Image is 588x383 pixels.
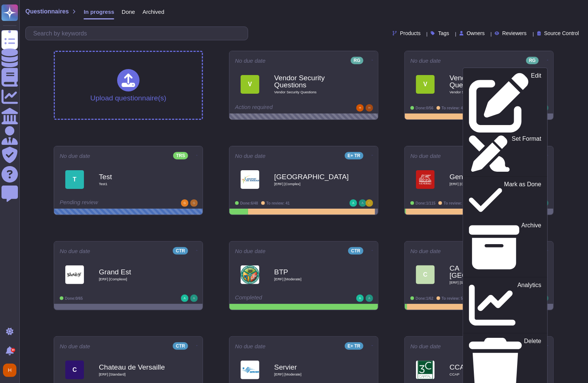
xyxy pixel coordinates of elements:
span: Done: 1/62 [416,296,434,301]
a: Edit [463,71,547,134]
b: Vendor Security Questions [274,74,349,88]
span: Done [122,9,135,15]
span: No due date [235,58,266,63]
b: Servier [274,364,349,371]
img: Logo [416,361,435,379]
img: user [181,199,188,207]
div: Action required [235,104,326,112]
input: Search by keywords [29,27,248,40]
span: Vendor Security Questions [274,90,349,94]
span: Done: 0/65 [65,296,83,301]
img: user [3,364,16,377]
span: In progress [84,9,114,15]
span: [ERF] [Moderate] [274,277,349,281]
p: Set Format [512,136,541,172]
span: [ERF] [Standard] [450,281,524,284]
span: No due date [410,343,441,349]
img: Logo [241,170,259,189]
span: [ERF] [Complex] [450,182,524,186]
img: user [350,199,357,207]
b: Test [99,173,173,180]
span: No due date [235,153,266,159]
b: Generali [450,173,524,180]
div: C [416,265,435,284]
span: [ERF] [Moderate] [274,373,349,376]
b: CCAP [450,364,524,371]
div: CTR [348,247,363,255]
img: user [181,295,188,302]
a: Set Format [463,134,547,173]
p: Edit [531,73,541,133]
img: user [356,295,364,302]
img: Logo [416,170,435,189]
div: V [241,75,259,94]
p: Analytics [517,282,541,328]
span: No due date [60,248,90,254]
span: To review: 49 [442,106,465,110]
div: Completed [235,295,326,302]
span: Archived [143,9,164,15]
span: [ERF] [Complex] [274,182,349,186]
div: CTR [173,342,188,350]
b: Vendor Security Questions [450,74,524,88]
span: Questionnaires [25,9,69,15]
b: [GEOGRAPHIC_DATA] [274,173,349,180]
span: Source Control [544,31,579,36]
span: Done: 6/48 [240,201,258,205]
span: CCAP [450,373,524,376]
div: TRS [173,152,188,159]
span: No due date [410,153,441,159]
span: Tags [438,31,449,36]
a: Mark as Done [463,180,547,221]
button: user [1,362,22,379]
span: Test1 [99,182,173,186]
img: user [366,199,373,207]
div: E+ TR [345,152,363,159]
b: Chateau de Versaille [99,364,173,371]
b: BTP [274,268,349,275]
span: To review: 109 [444,201,469,205]
img: user [190,199,198,207]
span: [ERF] [Standard] [99,373,173,376]
span: No due date [410,58,441,63]
p: Mark as Done [504,181,541,219]
span: Done: 0/56 [416,106,434,110]
a: Analytics [463,280,547,330]
div: V [416,75,435,94]
span: No due date [60,343,90,349]
div: RG [351,57,363,64]
img: user [366,295,373,302]
span: No due date [60,153,90,159]
div: Upload questionnaire(s) [90,69,166,102]
div: Pending review [60,199,151,207]
img: Logo [241,265,259,284]
span: No due date [235,343,266,349]
span: To review: 50 [442,296,465,301]
div: E+ TR [345,342,363,350]
img: user [359,199,366,207]
span: Vendor Security Questions [450,90,524,94]
p: Archive [522,222,541,273]
span: No due date [235,248,266,254]
span: Reviewers [502,31,526,36]
b: CA [GEOGRAPHIC_DATA] [450,265,524,279]
div: T [65,170,84,189]
img: Logo [241,361,259,379]
span: Products [400,31,420,36]
img: user [190,295,198,302]
img: user [366,104,373,112]
b: Grand Est [99,268,173,275]
span: Owners [467,31,485,36]
span: Done: 1/115 [416,201,435,205]
span: No due date [410,248,441,254]
a: Archive [463,221,547,274]
span: To review: 41 [266,201,290,205]
div: 9+ [11,348,15,352]
div: RG [526,57,539,64]
img: user [356,104,364,112]
div: CTR [173,247,188,255]
img: Logo [65,265,84,284]
div: C [65,361,84,379]
span: [ERF] [Complexe] [99,277,173,281]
